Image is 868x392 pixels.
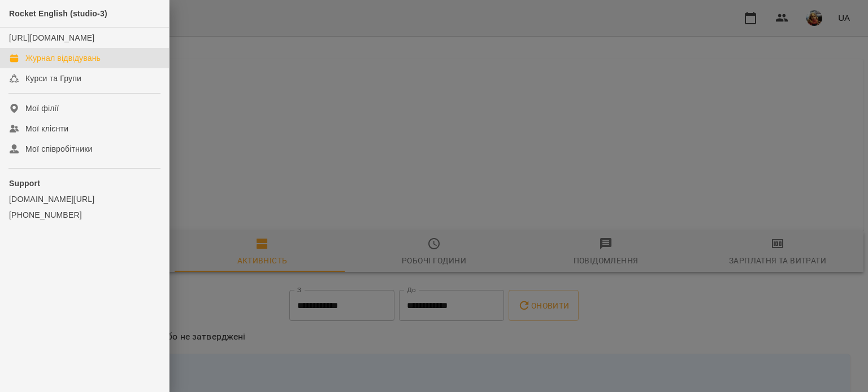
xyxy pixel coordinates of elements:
[9,209,160,221] a: [PHONE_NUMBER]
[9,9,107,18] span: Rocket English (studio-3)
[25,143,93,155] div: Мої співробітники
[9,178,160,189] p: Support
[9,33,94,42] a: [URL][DOMAIN_NAME]
[25,52,101,64] div: Журнал відвідувань
[25,123,68,134] div: Мої клієнти
[25,73,81,84] div: Курси та Групи
[9,193,160,205] a: [DOMAIN_NAME][URL]
[25,103,59,114] div: Мої філії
